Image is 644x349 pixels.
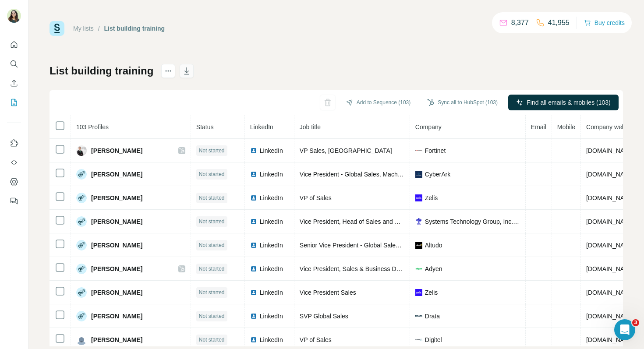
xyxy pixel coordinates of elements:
[527,98,610,107] span: Find all emails & mobiles (103)
[425,241,442,250] span: Altudo
[300,123,321,130] span: Job title
[508,95,619,110] button: Find all emails & mobiles (103)
[260,335,283,344] span: LinkedIn
[250,171,257,178] img: LinkedIn logo
[425,217,520,226] span: Systems Technology Group, Inc. (STG)
[76,169,87,180] img: Avatar
[7,9,21,23] img: Avatar
[7,56,21,72] button: Search
[586,171,635,178] span: [DOMAIN_NAME]
[76,193,87,203] img: Avatar
[50,21,64,36] img: Surfe Logo
[300,242,433,249] span: Senior Vice President - Global Sales & Marketing
[415,242,422,249] img: company-logo
[415,123,442,130] span: Company
[199,336,225,344] span: Not started
[260,312,283,321] span: LinkedIn
[300,171,451,178] span: Vice President - Global Sales, Machine Identity Security
[250,194,257,201] img: LinkedIn logo
[250,123,273,130] span: LinkedIn
[250,289,257,296] img: LinkedIn logo
[586,218,635,225] span: [DOMAIN_NAME]
[586,265,635,272] span: [DOMAIN_NAME]
[73,25,94,32] a: My lists
[548,18,570,28] p: 41,955
[199,265,225,273] span: Not started
[76,287,87,298] img: Avatar
[300,336,332,343] span: VP of Sales
[250,218,257,225] img: LinkedIn logo
[98,24,100,33] li: /
[415,265,422,272] img: company-logo
[260,264,283,273] span: LinkedIn
[260,170,283,179] span: LinkedIn
[199,312,225,320] span: Not started
[91,170,142,179] span: [PERSON_NAME]
[586,242,635,249] span: [DOMAIN_NAME]
[586,123,635,130] span: Company website
[76,123,109,130] span: 103 Profiles
[76,240,87,250] img: Avatar
[421,96,504,109] button: Sync all to HubSpot (103)
[199,218,225,226] span: Not started
[260,241,283,250] span: LinkedIn
[415,218,422,225] img: company-logo
[199,241,225,249] span: Not started
[415,315,422,317] img: company-logo
[300,313,348,320] span: SVP Global Sales
[300,147,392,154] span: VP Sales, [GEOGRAPHIC_DATA]
[425,194,438,202] span: Zelis
[415,194,422,201] img: company-logo
[199,147,225,155] span: Not started
[7,95,21,110] button: My lists
[250,265,257,272] img: LinkedIn logo
[586,313,635,320] span: [DOMAIN_NAME]
[340,96,417,109] button: Add to Sequence (103)
[300,289,356,296] span: Vice President Sales
[415,289,422,296] img: company-logo
[7,135,21,151] button: Use Surfe on LinkedIn
[161,64,175,78] button: actions
[632,319,639,326] span: 3
[199,194,225,202] span: Not started
[7,37,21,53] button: Quick start
[91,146,142,155] span: [PERSON_NAME]
[250,336,257,343] img: LinkedIn logo
[7,193,21,209] button: Feedback
[260,217,283,226] span: LinkedIn
[76,145,87,156] img: Avatar
[250,313,257,320] img: LinkedIn logo
[260,194,283,202] span: LinkedIn
[199,289,225,296] span: Not started
[91,217,142,226] span: [PERSON_NAME]
[584,17,625,29] button: Buy credits
[415,171,422,178] img: company-logo
[76,216,87,227] img: Avatar
[425,312,440,321] span: Drata
[531,123,546,130] span: Email
[260,146,283,155] span: LinkedIn
[300,194,332,201] span: VP of Sales
[76,311,87,321] img: Avatar
[425,146,446,155] span: Fortinet
[425,264,442,273] span: Adyen
[586,194,635,201] span: [DOMAIN_NAME]
[260,288,283,297] span: LinkedIn
[91,264,142,273] span: [PERSON_NAME]
[91,312,142,321] span: [PERSON_NAME]
[76,264,87,274] img: Avatar
[104,24,165,33] div: List building training
[7,174,21,190] button: Dashboard
[91,288,142,297] span: [PERSON_NAME]
[7,75,21,91] button: Enrich CSV
[614,319,635,340] iframe: Intercom live chat
[586,147,635,154] span: [DOMAIN_NAME]
[425,288,438,297] span: Zelis
[425,335,442,344] span: Digitel
[415,336,422,343] img: company-logo
[7,155,21,170] button: Use Surfe API
[511,18,529,28] p: 8,377
[300,265,494,272] span: Vice President, Sales & Business Development (NL: [DOMAIN_NAME])
[91,194,142,202] span: [PERSON_NAME]
[50,64,153,78] h1: List building training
